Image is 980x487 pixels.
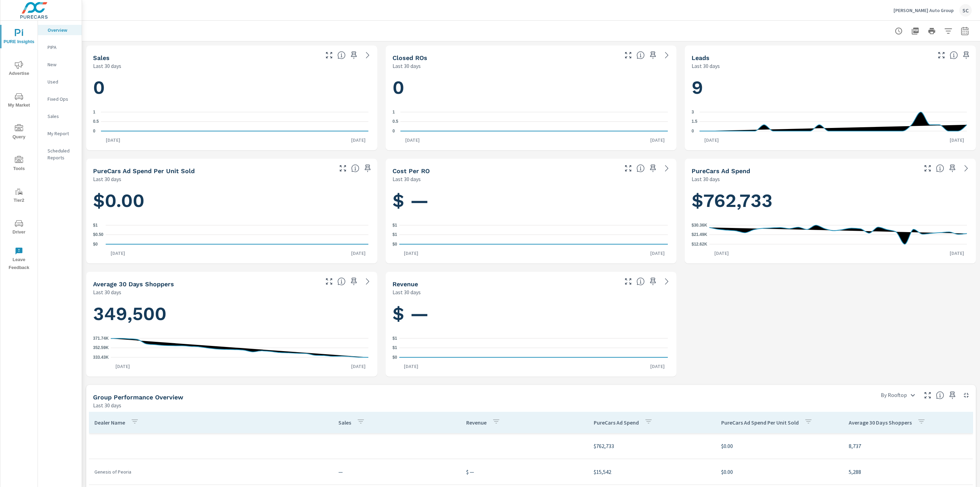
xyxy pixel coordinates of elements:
div: Used [38,77,82,87]
p: Dealer Name [94,419,125,426]
p: PureCars Ad Spend Per Unit Sold [721,419,799,426]
h1: 349,500 [93,302,370,326]
p: Sales [338,419,351,426]
p: [DATE] [645,137,670,143]
h1: $ — [392,189,670,212]
text: $0.50 [93,232,103,237]
span: Average cost of advertising per each vehicle sold at the dealer over the selected date range. The... [351,164,359,172]
button: Print Report [925,24,939,38]
p: $762,733 [594,442,710,450]
button: Make Fullscreen [623,276,634,287]
a: See more details in report [362,50,373,61]
p: Last 30 days [692,175,720,183]
h1: $0.00 [93,189,370,212]
p: Last 30 days [93,401,121,409]
span: Save this to your personalized report [348,276,359,287]
text: $0 [392,355,397,360]
a: See more details in report [961,163,972,174]
span: Advertise [2,61,35,78]
p: [DATE] [346,250,370,257]
p: 8,737 [849,442,967,450]
span: Save this to your personalized report [348,50,359,61]
h1: 0 [392,76,670,99]
h5: Closed ROs [392,54,427,61]
div: PIPA [38,42,82,52]
text: $1 [392,346,397,350]
text: $0 [93,242,98,247]
div: SC [959,4,972,17]
div: Overview [38,25,82,35]
text: 352.59K [93,346,109,350]
p: [DATE] [400,137,425,143]
p: Last 30 days [93,288,121,296]
p: Sales [48,113,76,120]
p: Last 30 days [93,62,121,70]
button: Select Date Range [958,24,972,38]
p: Average 30 Days Shoppers [849,419,912,426]
button: Make Fullscreen [324,50,335,61]
span: Average cost incurred by the dealership from each Repair Order closed over the selected date rang... [636,164,645,172]
button: Minimize Widget [961,390,972,401]
p: [DATE] [710,250,734,257]
text: 3 [692,110,694,115]
a: See more details in report [661,50,672,61]
p: 5,288 [849,468,967,476]
div: Fixed Ops [38,94,82,104]
span: Number of Leads generated from PureCars Tools for the selected dealership group over the selected... [950,51,958,59]
button: Make Fullscreen [936,50,947,61]
text: 371.74K [93,336,109,341]
p: My Report [48,130,76,137]
h5: PureCars Ad Spend [692,167,750,175]
p: [DATE] [101,137,125,143]
button: Make Fullscreen [324,276,335,287]
h1: 9 [692,76,969,99]
p: $0.00 [721,468,838,476]
text: $30.36K [692,223,707,228]
text: $12.62K [692,242,707,247]
p: [PERSON_NAME] Auto Group [894,7,954,13]
span: Save this to your personalized report [647,50,659,61]
span: Query [2,124,35,141]
span: Save this to your personalized report [362,163,373,174]
span: Total cost of media for all PureCars channels for the selected dealership group over the selected... [936,164,944,172]
div: My Report [38,128,82,139]
text: $1 [93,223,98,228]
span: Number of Repair Orders Closed by the selected dealership group over the selected time range. [So... [636,51,645,59]
a: See more details in report [661,276,672,287]
p: Last 30 days [93,175,121,183]
p: Last 30 days [392,62,421,70]
div: By Rooftop [877,389,919,401]
p: [DATE] [945,137,969,143]
p: [DATE] [346,137,370,143]
h5: Revenue [392,280,418,288]
div: Sales [38,111,82,121]
p: [DATE] [399,363,423,370]
span: Understand group performance broken down by various segments. Use the dropdown in the upper right... [936,391,944,399]
div: New [38,59,82,70]
span: Number of vehicles sold by the dealership over the selected date range. [Source: This data is sou... [337,51,346,59]
p: $15,542 [594,468,710,476]
h1: $ — [392,302,670,326]
div: nav menu [0,21,38,275]
span: My Market [2,92,35,109]
p: [DATE] [700,137,724,143]
p: [DATE] [645,250,670,257]
text: $1 [392,232,397,237]
text: 1 [392,110,395,115]
h5: Cost per RO [392,167,430,175]
h5: PureCars Ad Spend Per Unit Sold [93,167,195,175]
p: Fixed Ops [48,96,76,102]
button: Apply Filters [941,24,955,38]
p: [DATE] [111,363,135,370]
p: Overview [48,27,76,33]
span: Save this to your personalized report [647,276,659,287]
p: PIPA [48,44,76,51]
text: 0 [692,129,694,133]
text: 0.5 [392,119,398,124]
p: Used [48,78,76,85]
p: Scheduled Reports [48,147,76,161]
text: 1 [93,110,95,115]
span: Tools [2,156,35,173]
a: See more details in report [362,276,373,287]
p: $0.00 [721,442,838,450]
